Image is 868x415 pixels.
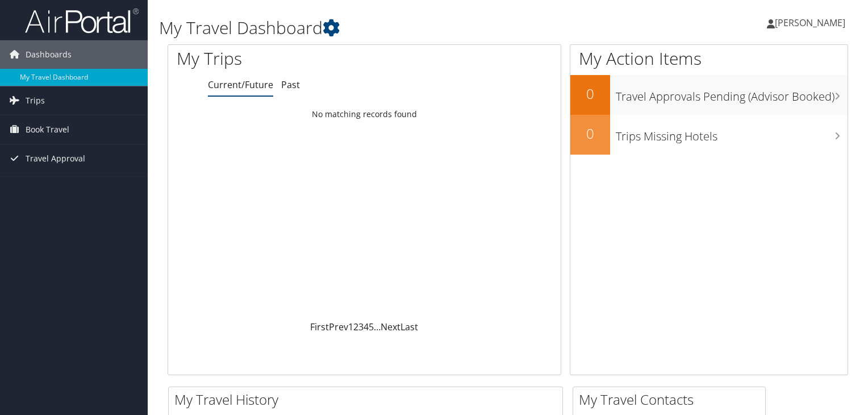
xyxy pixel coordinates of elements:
[579,390,765,409] h2: My Travel Contacts
[570,47,848,70] h1: My Action Items
[381,321,400,333] a: Next
[25,7,139,34] img: airportal-logo.png
[353,321,358,333] a: 2
[26,86,45,115] span: Trips
[400,321,418,333] a: Last
[177,47,389,70] h1: My Trips
[26,40,72,69] span: Dashboards
[570,124,610,143] h2: 0
[159,16,624,40] h1: My Travel Dashboard
[369,321,374,333] a: 5
[168,104,561,125] td: No matching records found
[174,390,562,409] h2: My Travel History
[208,78,273,91] a: Current/Future
[570,84,610,103] h2: 0
[767,6,857,40] a: [PERSON_NAME]
[364,321,369,333] a: 4
[358,321,364,333] a: 3
[616,123,848,144] h3: Trips Missing Hotels
[310,321,329,333] a: First
[775,16,845,29] span: [PERSON_NAME]
[281,78,300,91] a: Past
[616,83,848,105] h3: Travel Approvals Pending (Advisor Booked)
[26,115,69,144] span: Book Travel
[374,321,381,333] span: …
[570,115,848,155] a: 0Trips Missing Hotels
[329,321,348,333] a: Prev
[26,144,85,173] span: Travel Approval
[348,321,353,333] a: 1
[570,75,848,115] a: 0Travel Approvals Pending (Advisor Booked)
